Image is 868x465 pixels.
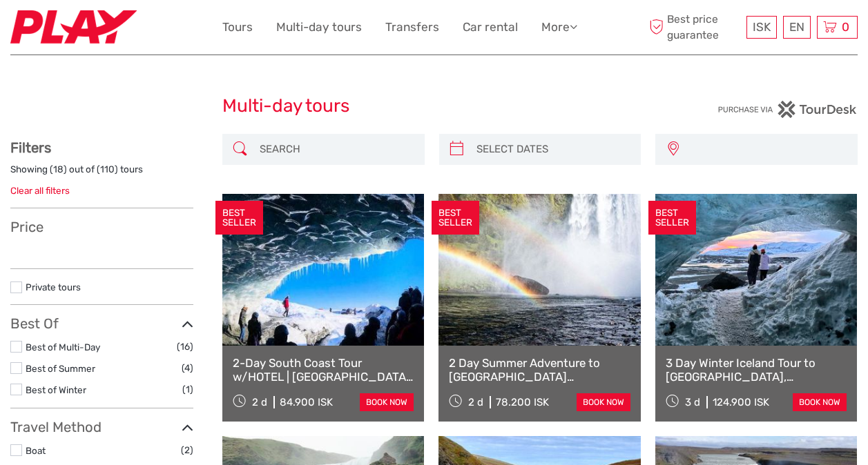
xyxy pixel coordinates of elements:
span: (16) [177,339,193,355]
input: SEARCH [254,137,418,161]
span: 0 [840,20,851,34]
span: 2 d [252,396,267,408]
label: 110 [100,163,115,176]
a: Clear all filters [10,185,70,196]
a: Best of Multi-Day [26,342,100,353]
a: Transfers [385,17,439,37]
a: book now [360,393,414,411]
a: 3 Day Winter Iceland Tour to [GEOGRAPHIC_DATA], [GEOGRAPHIC_DATA], [GEOGRAPHIC_DATA] and [GEOGRAP... [666,356,847,384]
a: book now [577,393,630,411]
a: book now [793,393,847,411]
div: BEST SELLER [648,201,696,235]
label: 18 [53,163,64,176]
div: 124.900 ISK [713,396,769,408]
h1: Multi-day tours [222,95,646,117]
a: Private tours [26,281,81,293]
span: ISK [753,20,771,34]
span: (2) [181,442,193,458]
div: BEST SELLER [215,201,263,235]
span: (1) [182,382,193,397]
a: Best of Winter [26,384,86,395]
strong: Filters [10,139,51,156]
img: Fly Play [10,10,137,44]
h3: Best Of [10,315,193,332]
h3: Price [10,219,193,235]
div: Showing ( ) out of ( ) tours [10,163,193,184]
h3: Travel Method [10,419,193,435]
span: (4) [182,360,193,376]
a: Tours [222,17,253,37]
a: Multi-day tours [276,17,362,37]
span: Best price guarantee [646,12,743,42]
span: 3 d [685,396,700,408]
a: 2-Day South Coast Tour w/HOTEL | [GEOGRAPHIC_DATA], [GEOGRAPHIC_DATA], [GEOGRAPHIC_DATA] & Waterf... [233,356,414,384]
div: EN [783,16,811,39]
a: Car rental [463,17,518,37]
div: BEST SELLER [432,201,479,235]
span: 2 d [468,396,483,408]
div: 84.900 ISK [280,396,333,408]
a: 2 Day Summer Adventure to [GEOGRAPHIC_DATA] [GEOGRAPHIC_DATA], Glacier Hiking, [GEOGRAPHIC_DATA],... [449,356,630,384]
a: More [541,17,577,37]
img: PurchaseViaTourDesk.png [717,101,858,118]
a: Boat [26,445,46,456]
input: SELECT DATES [471,137,635,161]
a: Best of Summer [26,363,95,374]
div: 78.200 ISK [496,396,549,408]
